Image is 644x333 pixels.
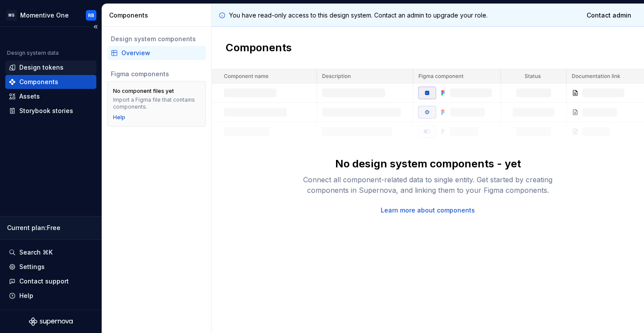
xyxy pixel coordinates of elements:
a: Settings [5,260,96,274]
p: You have read-only access to this design system. Contact an admin to upgrade your role. [229,11,488,20]
button: MSMomentive OneRB [2,6,100,25]
div: Design system components [111,35,202,43]
span: Contact admin [587,11,631,20]
div: Settings [19,262,45,271]
a: Design tokens [5,60,96,74]
div: No design system components - yet [335,157,521,171]
a: Assets [5,89,96,103]
div: Contact support [19,277,69,286]
div: Current plan : Free [7,223,95,232]
svg: Supernova Logo [29,317,73,326]
a: Help [113,114,125,121]
div: Components [109,11,208,20]
div: Design system data [7,50,59,57]
div: Momentive One [20,11,69,20]
button: Search ⌘K [5,245,96,259]
div: Connect all component-related data to single entity. Get started by creating components in Supern... [288,174,568,195]
div: Search ⌘K [19,248,53,257]
div: Design tokens [19,63,64,72]
button: Collapse sidebar [89,21,102,33]
div: MS [6,10,17,21]
button: Help [5,289,96,303]
div: Overview [121,49,202,57]
div: Assets [19,92,40,101]
h2: Components [226,41,292,55]
div: Storybook stories [19,106,73,115]
a: Contact admin [581,7,637,23]
a: Components [5,75,96,89]
div: RB [88,12,94,19]
div: Help [19,291,33,300]
button: Contact support [5,274,96,288]
a: Storybook stories [5,104,96,118]
div: Components [19,78,58,86]
a: Learn more about components [381,206,475,215]
div: Figma components [111,70,202,78]
div: Import a Figma file that contains components. [113,96,200,110]
div: No component files yet [113,88,174,95]
a: Overview [107,46,206,60]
